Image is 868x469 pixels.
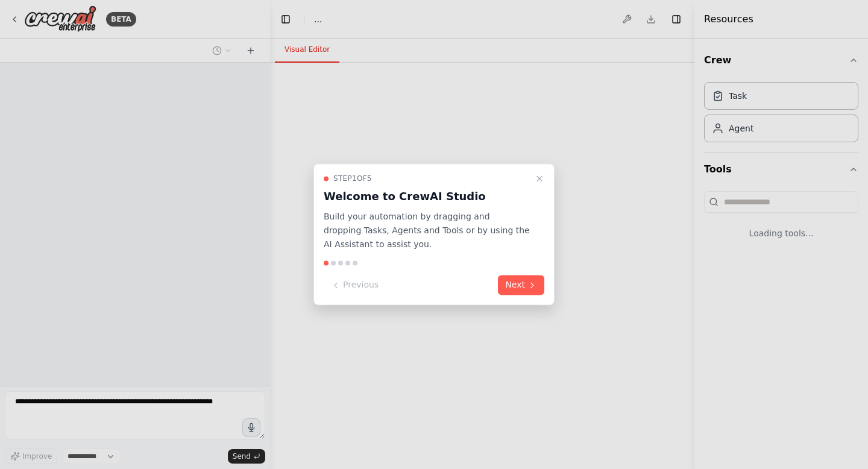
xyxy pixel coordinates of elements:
[498,275,544,295] button: Next
[532,171,547,186] button: Close walkthrough
[324,188,530,205] h3: Welcome to CrewAI Studio
[324,210,530,251] p: Build your automation by dragging and dropping Tasks, Agents and Tools or by using the AI Assista...
[333,174,372,183] span: Step 1 of 5
[277,11,294,28] button: Hide left sidebar
[324,275,386,295] button: Previous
